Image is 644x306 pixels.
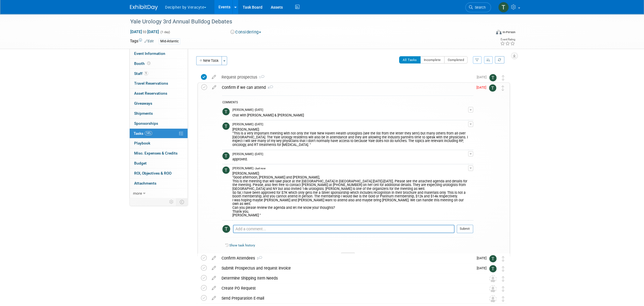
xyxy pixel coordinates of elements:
span: [PERSON_NAME] - [DATE] [232,123,263,126]
span: Booth [134,61,151,66]
i: Move task [502,256,505,261]
a: Asset Reservations [130,89,188,98]
button: New Task [196,56,222,65]
span: Booth not reserved yet [146,61,151,65]
div: Create PO Request [219,283,478,293]
a: Search [465,3,491,12]
td: Tags [130,38,154,45]
a: Playbook [130,138,188,148]
span: [DATE] [477,75,489,79]
i: Move task [502,276,505,281]
a: edit [209,256,219,261]
a: edit [209,296,219,301]
img: Tony Alvarado [498,2,509,13]
button: Submit [457,225,473,233]
a: more [130,189,188,198]
div: Confirm if we can attend [219,83,473,92]
span: Giveaways [134,101,152,106]
div: Mid-Atlantic [159,38,180,44]
img: Unassigned [489,285,496,292]
div: Send Preparation E-mail [219,293,478,303]
div: Confirm Attendees [219,253,473,263]
a: edit [209,276,219,281]
i: Move task [502,296,505,302]
span: Shipments [134,111,153,116]
a: Giveaways [130,99,188,108]
span: [DATE] [477,256,489,260]
span: to [142,30,147,34]
img: Format-Inperson.png [496,30,502,34]
a: Event Information [130,49,188,58]
span: 1 [144,71,148,75]
div: [PERSON_NAME]: "Good afternoon, [PERSON_NAME] and [PERSON_NAME], This is the meeting that will ta... [232,170,468,217]
td: Personalize Event Tab Strip [167,198,176,205]
span: 14% [145,131,152,135]
i: Move task [502,266,505,271]
span: [DATE] [DATE] [130,29,159,34]
span: 4 [266,86,273,90]
img: Unassigned [489,275,496,282]
i: Move task [502,286,505,292]
a: edit [209,75,219,80]
a: Attachments [130,178,188,188]
a: Travel Reservations [130,79,188,88]
span: [PERSON_NAME] - Just now [232,167,266,170]
img: Tony Alvarado [489,255,496,262]
a: Sponsorships [130,119,188,128]
a: Budget [130,158,188,168]
img: Tony Alvarado [489,74,496,81]
button: Completed [444,56,468,63]
span: Staff [134,71,148,76]
a: Shipments [130,109,188,118]
span: Travel Reservations [134,81,168,85]
span: [PERSON_NAME] - [DATE] [232,108,263,112]
a: edit [209,266,219,271]
a: Edit [144,39,154,43]
span: Asset Reservations [134,91,167,96]
span: [DATE] [476,85,489,89]
img: Tony Alvarado [489,84,496,92]
a: edit [209,85,219,90]
button: Considering [228,29,263,35]
a: Misc. Expenses & Credits [130,148,188,158]
span: Attachments [134,181,156,185]
a: ROI, Objectives & ROO [130,168,188,178]
img: ExhibitDay [130,5,158,10]
span: [DATE] [477,266,489,270]
div: COMMENTS [222,100,473,106]
span: Playbook [134,141,150,145]
img: Tony Alvarado [222,167,230,174]
span: ROI, Objectives & ROO [134,171,171,175]
img: Tony Alvarado [222,123,230,130]
a: Show task history [229,243,255,247]
i: Move task [502,75,505,80]
div: approved. [232,156,468,161]
td: Toggle Event Tabs [176,198,188,205]
a: Refresh [495,56,504,63]
i: Move task [502,85,504,91]
button: Incomplete [420,56,444,63]
span: more [133,191,142,195]
div: Request prospectus [219,72,473,82]
a: Tasks14% [130,129,188,138]
div: Event Format [458,29,515,37]
span: Search [473,5,486,9]
span: 1 [257,76,264,79]
img: Unassigned [489,295,496,302]
span: 3 [255,257,262,260]
span: Misc. Expenses & Credits [134,151,178,155]
img: Tony Alvarado [489,265,496,272]
div: Submit Prospectus and request invoice [219,263,473,273]
div: chat with [PERSON_NAME] & [PERSON_NAME] [232,112,468,117]
span: Tasks [134,131,152,136]
span: Budget [134,161,147,165]
a: edit [209,286,219,291]
div: Event Rating [500,38,515,41]
a: Booth [130,59,188,68]
span: [PERSON_NAME] - [DATE] [232,152,263,156]
span: Event Information [134,51,165,56]
img: Tony Alvarado [222,152,230,160]
button: All Tasks [399,56,421,63]
span: Sponsorships [134,121,158,126]
div: Yale Urology 3rd Annual Bulldog Debates [128,17,483,27]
